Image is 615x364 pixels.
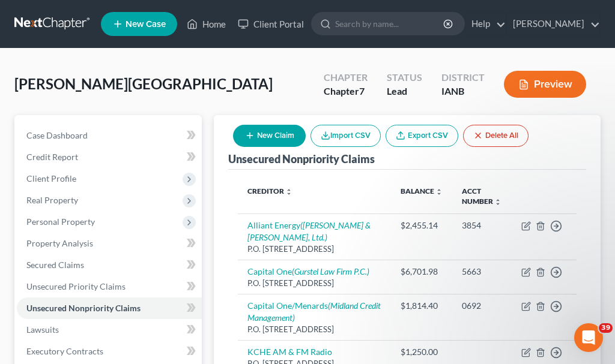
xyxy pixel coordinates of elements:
[292,266,369,276] i: (Gurstel Law Firm P.C.)
[17,233,202,254] a: Property Analysis
[181,13,232,35] a: Home
[247,243,381,255] div: P.O. [STREET_ADDRESS]
[26,324,59,335] span: Lawsuits
[311,125,381,147] button: Import CSV
[228,152,375,166] div: Unsecured Nonpriority Claims
[441,71,485,85] div: District
[19,119,187,201] div: Our team is out of the office until [DATE]. We encourage you to use the to answer any questions a...
[324,85,368,98] div: Chapter
[462,186,501,206] a: Acct Number unfold_more
[33,143,83,153] a: Help Center
[14,75,273,92] span: [PERSON_NAME][GEOGRAPHIC_DATA]
[504,71,586,98] button: Preview
[401,266,443,278] div: $6,701.98
[574,323,603,352] iframe: Intercom live chat
[58,6,136,15] h1: [PERSON_NAME]
[17,297,202,319] a: Unsecured Nonpriority Claims
[463,125,529,147] button: Delete All
[8,5,31,28] button: go back
[462,219,502,231] div: 3854
[441,85,485,98] div: IANB
[19,272,28,282] button: Emoji picker
[401,346,443,358] div: $1,250.00
[206,267,225,287] button: Send a message…
[26,195,78,205] span: Real Property
[58,15,131,27] p: Active over [DATE]
[435,188,443,195] i: unfold_more
[247,324,381,335] div: P.O. [STREET_ADDRESS]
[359,85,365,97] span: 7
[26,260,84,270] span: Secured Claims
[17,254,202,276] a: Secured Claims
[17,146,202,168] a: Credit Report
[247,266,369,276] a: Capital One(Gurstel Law Firm P.C.)
[34,7,53,26] img: Profile image for Kelly
[247,278,381,289] div: P.O. [STREET_ADDRESS]
[126,20,166,29] span: New Case
[26,152,78,162] span: Credit Report
[599,323,613,333] span: 39
[57,272,67,282] button: Upload attachment
[335,13,445,35] input: Search by name...
[38,272,47,282] button: Gif picker
[26,346,103,356] span: Executory Contracts
[26,216,95,227] span: Personal Property
[401,219,443,231] div: $2,455.14
[10,94,197,209] div: Happy [DATE] from NextChapter!Our team is out of the office until [DATE]. We encourage you to use...
[17,125,202,146] a: Case Dashboard
[76,272,86,282] button: Start recording
[494,198,501,206] i: unfold_more
[247,300,381,323] a: Capital One/Menards(Midland Credit Management)
[401,186,443,195] a: Balance unfold_more
[26,281,126,291] span: Unsecured Priority Claims
[285,188,292,195] i: unfold_more
[19,101,187,113] div: Happy [DATE] from NextChapter!
[19,211,114,218] div: [PERSON_NAME] • [DATE]
[247,300,381,323] i: (Midland Credit Management)
[247,347,332,357] a: KCHE AM & FM Radio
[465,13,506,35] a: Help
[386,125,458,147] a: Export CSV
[507,13,600,35] a: [PERSON_NAME]
[26,303,141,313] span: Unsecured Nonpriority Claims
[324,71,368,85] div: Chapter
[247,186,292,195] a: Creditor unfold_more
[247,220,371,242] i: ([PERSON_NAME] & [PERSON_NAME], Ltd.)
[10,247,230,267] textarea: Message…
[10,94,231,235] div: Kelly says…
[17,319,202,341] a: Lawsuits
[17,276,202,297] a: Unsecured Priority Claims
[211,5,232,26] div: Close
[401,300,443,312] div: $1,814.40
[17,341,202,362] a: Executory Contracts
[233,125,306,147] button: New Claim
[188,5,211,28] button: Home
[26,130,88,140] span: Case Dashboard
[462,300,502,312] div: 0692
[462,266,502,278] div: 5663
[232,13,310,35] a: Client Portal
[247,220,371,242] a: Alliant Energy([PERSON_NAME] & [PERSON_NAME], Ltd.)
[387,71,422,85] div: Status
[26,238,93,248] span: Property Analysis
[387,85,422,98] div: Lead
[26,173,76,183] span: Client Profile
